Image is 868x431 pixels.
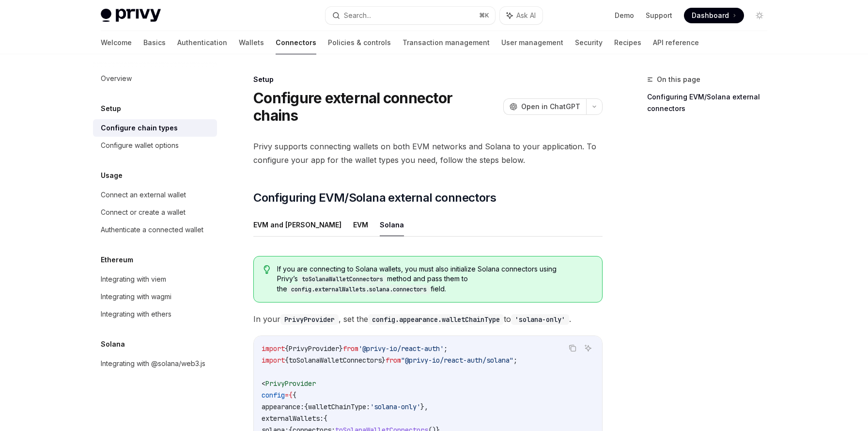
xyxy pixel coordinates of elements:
[101,291,171,303] div: Integrating with wagmi
[444,344,448,353] span: ;
[285,356,289,365] span: {
[263,265,270,274] svg: Tip
[93,288,217,305] a: Integrating with wagmi
[328,31,391,54] a: Policies & controls
[101,9,161,22] img: light logo
[289,391,293,399] span: {
[262,414,324,423] span: externalWallets:
[501,31,563,54] a: User management
[304,402,308,411] span: {
[101,273,166,285] div: Integrating with viem
[262,344,285,353] span: import
[101,122,178,134] div: Configure chain types
[339,344,343,353] span: }
[262,379,265,388] span: <
[101,207,186,218] div: Connect or create a wallet
[93,221,217,239] a: Authenticate a connected wallet
[276,31,316,54] a: Connectors
[101,170,123,181] h5: Usage
[253,140,603,167] span: Privy supports connecting wallets on both EVM networks and Solana to your application. To configu...
[500,7,542,24] button: Ask AI
[380,213,404,236] button: Solana
[403,31,490,54] a: Transaction management
[324,414,327,423] span: {
[101,308,171,320] div: Integrating with ethers
[370,402,420,411] span: 'solana-only'
[101,224,203,236] div: Authenticate a connected wallet
[253,312,603,326] span: In your , set the to .
[401,356,513,365] span: "@privy-io/react-auth/solana"
[566,342,579,354] button: Copy the contents from the code block
[298,274,387,284] code: toSolanaWalletConnectors
[582,342,594,354] button: Ask AI
[239,31,264,54] a: Wallets
[262,402,304,411] span: appearance:
[752,8,767,23] button: Toggle dark mode
[93,186,217,204] a: Connect an external wallet
[101,140,179,151] div: Configure wallet options
[479,12,489,19] span: ⌘ K
[353,213,368,236] button: EVM
[575,31,603,54] a: Security
[647,89,775,116] a: Configuring EVM/Solana external connectors
[253,190,496,206] span: Configuring EVM/Solana external connectors
[93,305,217,323] a: Integrating with ethers
[287,285,431,294] code: config.externalWallets.solana.connectors
[93,355,217,372] a: Integrating with @solana/web3.js
[177,31,227,54] a: Authentication
[308,402,370,411] span: walletChainType:
[503,98,586,115] button: Open in ChatGPT
[382,356,386,365] span: }
[615,11,634,20] a: Demo
[277,264,592,294] span: If you are connecting to Solana wallets, you must also initialize Solana connectors using Privy’s...
[262,391,285,399] span: config
[513,356,517,365] span: ;
[420,402,428,411] span: },
[101,338,125,350] h5: Solana
[253,75,603,84] div: Setup
[101,189,186,201] div: Connect an external wallet
[325,7,495,24] button: Search...⌘K
[265,379,316,388] span: PrivyProvider
[285,344,289,353] span: {
[516,11,536,20] span: Ask AI
[280,314,339,325] code: PrivyProvider
[143,31,166,54] a: Basics
[684,8,744,23] a: Dashboard
[93,204,217,221] a: Connect or create a wallet
[101,358,205,369] div: Integrating with @solana/web3.js
[262,356,285,365] span: import
[657,74,700,85] span: On this page
[653,31,699,54] a: API reference
[289,344,339,353] span: PrivyProvider
[646,11,672,20] a: Support
[93,70,217,87] a: Overview
[358,344,444,353] span: '@privy-io/react-auth'
[285,391,289,399] span: =
[101,103,121,114] h5: Setup
[614,31,641,54] a: Recipes
[101,73,132,84] div: Overview
[511,314,569,325] code: 'solana-only'
[253,89,499,124] h1: Configure external connector chains
[344,10,371,21] div: Search...
[368,314,504,325] code: config.appearance.walletChainType
[101,254,133,266] h5: Ethereum
[343,344,358,353] span: from
[386,356,401,365] span: from
[93,271,217,288] a: Integrating with viem
[93,137,217,154] a: Configure wallet options
[253,213,341,236] button: EVM and [PERSON_NAME]
[293,391,296,399] span: {
[521,102,580,112] span: Open in ChatGPT
[692,11,729,20] span: Dashboard
[101,31,132,54] a: Welcome
[93,119,217,137] a: Configure chain types
[289,356,382,365] span: toSolanaWalletConnectors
